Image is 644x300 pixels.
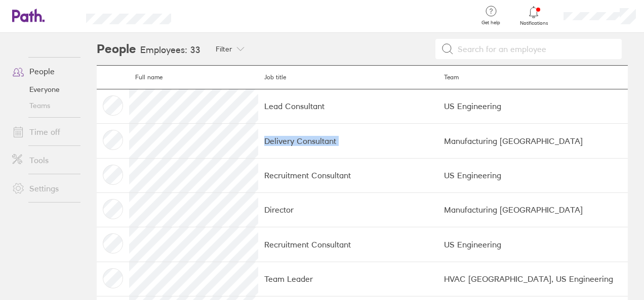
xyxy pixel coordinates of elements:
[4,61,86,81] a: People
[258,192,438,227] td: Director
[438,262,628,296] td: HVAC [GEOGRAPHIC_DATA], US Engineering
[216,45,232,53] span: Filter
[258,124,438,158] td: Delivery Consultant
[4,150,86,170] a: Tools
[517,5,550,26] a: Notifications
[97,33,136,65] h2: People
[4,81,86,97] a: Everyone
[4,178,86,198] a: Settings
[129,66,258,89] th: Full name
[438,124,628,158] td: Manufacturing [GEOGRAPHIC_DATA]
[438,158,628,192] td: US Engineering
[438,227,628,262] td: US Engineering
[438,66,628,89] th: Team
[4,97,86,114] a: Teams
[140,45,200,56] h3: Employees: 33
[4,122,86,142] a: Time off
[258,158,438,192] td: Recruitment Consultant
[454,39,616,59] input: Search for an employee
[258,227,438,262] td: Recruitment Consultant
[258,66,438,89] th: Job title
[438,192,628,227] td: Manufacturing [GEOGRAPHIC_DATA]
[517,20,550,26] span: Notifications
[258,262,438,296] td: Team Leader
[438,89,628,123] td: US Engineering
[258,89,438,123] td: Lead Consultant
[474,20,507,26] span: Get help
